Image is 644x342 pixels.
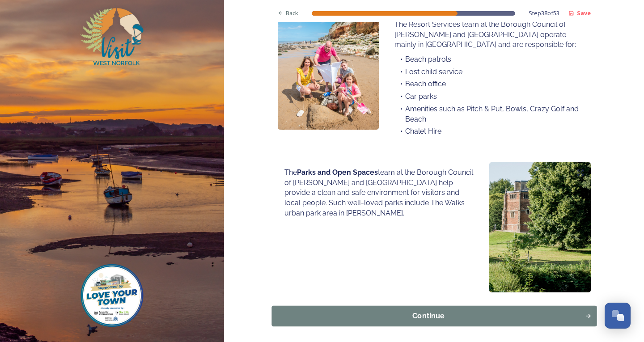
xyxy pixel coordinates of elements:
[394,20,584,50] p: The Resort Services team at the Borough Council of [PERSON_NAME] and [GEOGRAPHIC_DATA] operate ma...
[577,9,591,17] strong: Save
[394,92,584,102] li: Car parks
[284,168,474,219] p: The team at the Borough Council of [PERSON_NAME] and [GEOGRAPHIC_DATA] help provide a clean and s...
[394,104,584,124] li: Amenities such as Pitch & Put, Bowls, Crazy Golf and Beach
[394,127,584,137] li: Chalet Hire
[394,67,584,77] li: Lost child service
[529,9,559,17] span: Step 38 of 53
[297,168,378,177] strong: Parks and Open Spaces
[286,9,298,17] span: Back
[394,55,584,65] li: Beach patrols
[271,306,597,326] button: Continue
[605,303,631,329] button: Open Chat
[394,79,584,89] li: Beach office
[276,311,580,321] div: Continue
